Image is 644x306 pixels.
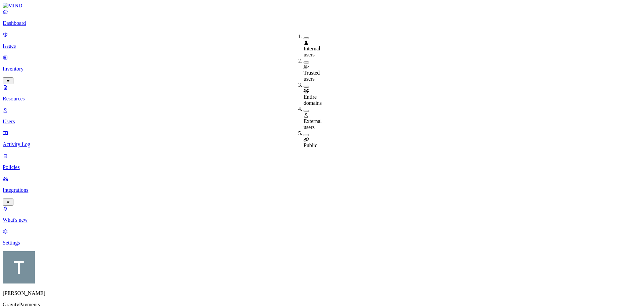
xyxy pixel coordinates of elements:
p: Inventory [3,66,641,72]
a: MIND [3,3,641,9]
img: MIND [3,3,22,9]
a: Dashboard [3,9,641,26]
p: [PERSON_NAME] [3,290,641,296]
a: Activity Log [3,130,641,147]
span: Entire domains [304,94,322,106]
p: Settings [3,240,641,246]
img: Tim Rasmussen [3,251,35,283]
p: Policies [3,164,641,170]
p: Resources [3,96,641,102]
span: Public [304,142,317,148]
p: Users [3,119,641,125]
p: Activity Log [3,141,641,147]
a: Policies [3,153,641,170]
p: Dashboard [3,20,641,26]
p: Issues [3,43,641,49]
span: External users [304,118,322,130]
span: Internal users [304,46,320,57]
a: Inventory [3,54,641,83]
a: Integrations [3,176,641,205]
a: Users [3,107,641,125]
span: Trusted users [304,70,320,82]
p: Integrations [3,187,641,193]
a: What's new [3,206,641,223]
a: Settings [3,228,641,246]
a: Resources [3,84,641,102]
a: Issues [3,32,641,49]
p: What's new [3,217,641,223]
